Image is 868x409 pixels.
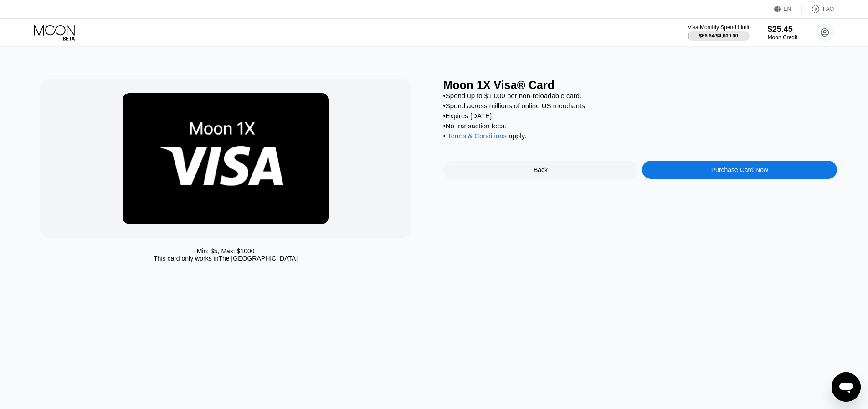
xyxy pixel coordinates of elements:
[711,166,768,173] div: Purchase Card Now
[688,24,749,31] div: Visa Monthly Spend Limit
[154,255,298,262] div: This card only works in The [GEOGRAPHIC_DATA]
[197,247,255,255] div: Min: $ 5 , Max: $ 1000
[443,112,837,120] div: • Expires [DATE].
[447,132,507,140] span: Terms & Conditions
[768,25,797,41] div: $25.45Moon Credit
[832,372,861,402] iframe: Dugme za pokretanje prozora za razmenu poruka
[768,25,797,34] div: $25.45
[784,6,791,12] div: EN
[823,6,834,12] div: FAQ
[774,5,802,14] div: EN
[768,34,797,41] div: Moon Credit
[534,166,548,173] div: Back
[688,24,749,41] div: Visa Monthly Spend Limit$66.64/$4,000.00
[443,92,837,100] div: • Spend up to $1,000 per non-reloadable card.
[699,33,738,38] div: $66.64 / $4,000.00
[443,161,638,179] div: Back
[443,79,837,92] div: Moon 1X Visa® Card
[443,102,837,110] div: • Spend across millions of online US merchants.
[443,122,837,130] div: • No transaction fees.
[642,161,837,179] div: Purchase Card Now
[447,132,507,142] div: Terms & Conditions
[802,5,834,14] div: FAQ
[443,132,837,142] div: • apply .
